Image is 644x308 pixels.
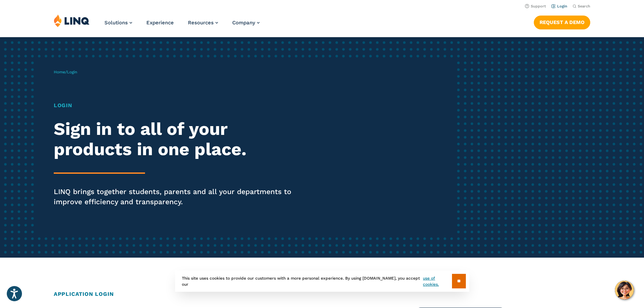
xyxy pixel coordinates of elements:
p: LINQ brings together students, parents and all your departments to improve efficiency and transpa... [54,187,302,207]
h2: Sign in to all of your products in one place. [54,119,302,160]
button: Hello, have a question? Let’s chat. [615,281,634,300]
a: use of cookies. [423,275,452,287]
span: Company [232,20,255,26]
img: LINQ | K‑12 Software [54,14,90,27]
span: / [54,70,77,74]
span: Login [67,70,77,74]
a: Request a Demo [534,16,590,29]
h1: Login [54,101,302,110]
a: Home [54,70,65,74]
div: This site uses cookies to provide our customers with a more personal experience. By using [DOMAIN... [175,270,469,292]
a: Company [232,20,260,26]
span: Resources [188,20,214,26]
a: Login [551,4,567,8]
a: Solutions [104,20,132,26]
nav: Primary Navigation [104,14,260,37]
nav: Button Navigation [534,14,590,29]
a: Resources [188,20,218,26]
span: Solutions [104,20,128,26]
span: Search [578,4,590,8]
a: Experience [146,20,174,26]
button: Open Search Bar [573,4,590,9]
a: Support [525,4,546,8]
